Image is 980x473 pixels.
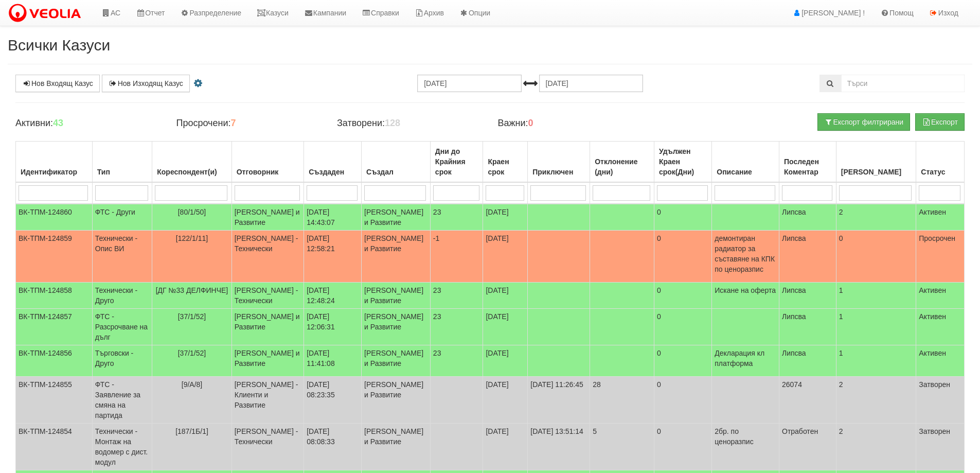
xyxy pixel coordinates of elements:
td: ВК-ТПМ-124855 [16,377,93,424]
td: [PERSON_NAME] и Развитие [231,309,304,345]
th: Отговорник: No sort applied, activate to apply an ascending sort [231,142,304,183]
th: Тип: No sort applied, activate to apply an ascending sort [92,142,152,183]
td: [PERSON_NAME] и Развитие [362,424,431,470]
span: [37/1/52] [178,349,206,357]
td: Активен [916,204,965,231]
td: [DATE] 14:43:07 [304,204,362,231]
span: 23 [433,208,441,216]
i: Настройки [192,80,204,87]
p: Декларация кл платформа [715,348,776,369]
td: Активен [916,345,965,377]
div: Последен Коментар [782,154,833,179]
td: 0 [654,424,711,470]
div: Удължен Краен срок(Дни) [657,144,709,179]
td: ФТС - Други [92,204,152,231]
td: 2 [836,424,916,470]
td: 0 [654,204,711,231]
td: [PERSON_NAME] и Развитие [362,204,431,231]
div: Идентификатор [19,165,90,179]
td: Търговски - Друго [92,345,152,377]
span: Липсва [782,349,806,357]
th: Идентификатор: No sort applied, activate to apply an ascending sort [16,142,93,183]
h4: Просрочени: [176,118,321,129]
div: Създал [364,165,427,179]
td: [PERSON_NAME] - Технически [231,424,304,470]
td: 0 [654,283,711,309]
th: Създаден: No sort applied, activate to apply an ascending sort [304,142,362,183]
td: 5 [590,424,654,470]
td: [DATE] 11:41:08 [304,345,362,377]
td: Технически - Друго [92,283,152,309]
td: Активен [916,309,965,345]
td: 1 [836,345,916,377]
button: Експорт [915,113,965,131]
th: Приключен: No sort applied, activate to apply an ascending sort [528,142,590,183]
td: ВК-ТПМ-124854 [16,424,93,470]
td: Технически - Монтаж на водомер с дист. модул [92,424,152,470]
td: ФТС - Заявление за смяна на партида [92,377,152,424]
td: [DATE] [483,231,528,283]
span: [37/1/52] [178,312,206,321]
td: [DATE] 11:26:45 [528,377,590,424]
td: [DATE] [483,345,528,377]
span: Липсва [782,208,806,216]
td: Технически - Опис ВИ [92,231,152,283]
th: Удължен Краен срок(Дни): No sort applied, activate to apply an ascending sort [654,142,711,183]
div: Кореспондент(и) [155,165,229,179]
td: ВК-ТПМ-124858 [16,283,93,309]
td: Просрочен [916,231,965,283]
td: ВК-ТПМ-124859 [16,231,93,283]
span: Липсва [782,312,806,321]
h4: Активни: [15,118,161,129]
td: 2 [836,204,916,231]
td: Активен [916,283,965,309]
th: Статус: No sort applied, activate to apply an ascending sort [916,142,965,183]
input: Търсене по Идентификатор, Бл/Вх/Ап, Тип, Описание, Моб. Номер, Имейл, Файл, Коментар, [841,75,965,92]
td: [DATE] 12:58:21 [304,231,362,283]
td: [DATE] 12:48:24 [304,283,362,309]
span: [ДГ №33 ДЕЛФИНЧЕ] [156,286,228,294]
td: 0 [654,309,711,345]
td: [PERSON_NAME] и Развитие [362,377,431,424]
td: [DATE] 13:51:14 [528,424,590,470]
td: 2 [836,377,916,424]
div: Дни до Крайния срок [433,144,480,179]
th: Последен Коментар: No sort applied, activate to apply an ascending sort [779,142,836,183]
td: Затворен [916,377,965,424]
b: 7 [230,118,236,128]
th: Дни до Крайния срок: No sort applied, activate to apply an ascending sort [430,142,483,183]
span: 23 [433,286,441,294]
span: [9/А/8] [182,380,202,389]
td: [DATE] [483,204,528,231]
b: 0 [528,118,533,128]
h4: Важни: [497,118,643,129]
td: 1 [836,309,916,345]
th: Описание: No sort applied, activate to apply an ascending sort [712,142,779,183]
th: Краен срок: No sort applied, activate to apply an ascending sort [483,142,528,183]
td: [PERSON_NAME] и Развитие [231,204,304,231]
td: Затворен [916,424,965,470]
div: Приключен [530,165,587,179]
th: Отклонение (дни): No sort applied, activate to apply an ascending sort [590,142,654,183]
td: ФТС - Разсрочване на дълг [92,309,152,345]
div: Краен срок [486,154,525,179]
td: 0 [654,345,711,377]
b: 43 [53,118,63,128]
a: Нов Входящ Казус [15,75,100,92]
img: VeoliaLogo.png [8,3,86,24]
td: [PERSON_NAME] - Технически [231,231,304,283]
td: [DATE] 08:08:33 [304,424,362,470]
td: 0 [654,231,711,283]
td: [PERSON_NAME] и Развитие [362,345,431,377]
td: 28 [590,377,654,424]
td: ВК-ТПМ-124857 [16,309,93,345]
div: Описание [715,165,776,179]
td: 0 [836,231,916,283]
span: [187/1Б/1] [175,427,208,435]
span: 23 [433,349,441,357]
span: Липсва [782,234,806,242]
span: 26074 [782,380,802,389]
div: Отговорник [235,165,301,179]
td: ВК-ТПМ-124860 [16,204,93,231]
td: [DATE] [483,377,528,424]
